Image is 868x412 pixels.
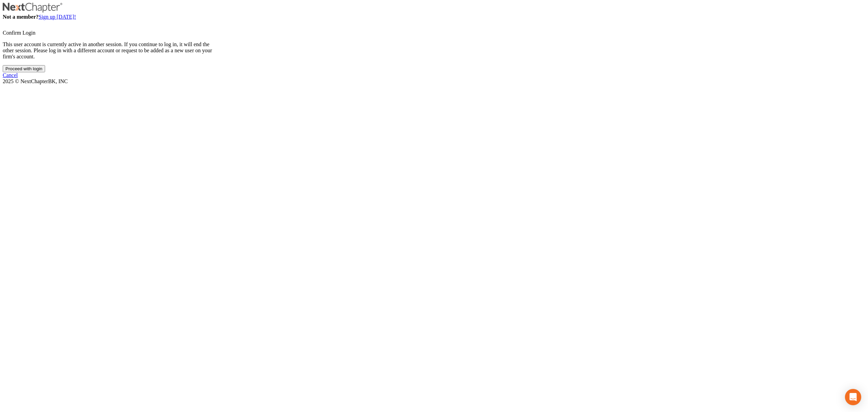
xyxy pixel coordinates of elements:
[3,72,18,78] a: Cancel
[3,3,64,13] img: NextChapter
[3,78,865,85] div: 2025 © NextChapterBK, INC
[845,389,861,405] div: Open Intercom Messenger
[3,14,39,20] strong: Not a member?
[3,65,45,72] input: Proceed with login
[3,41,220,60] p: This user account is currently active in another session. If you continue to log in, it will end ...
[39,14,76,20] a: Sign up [DATE]!
[3,30,220,36] div: Confirm Login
